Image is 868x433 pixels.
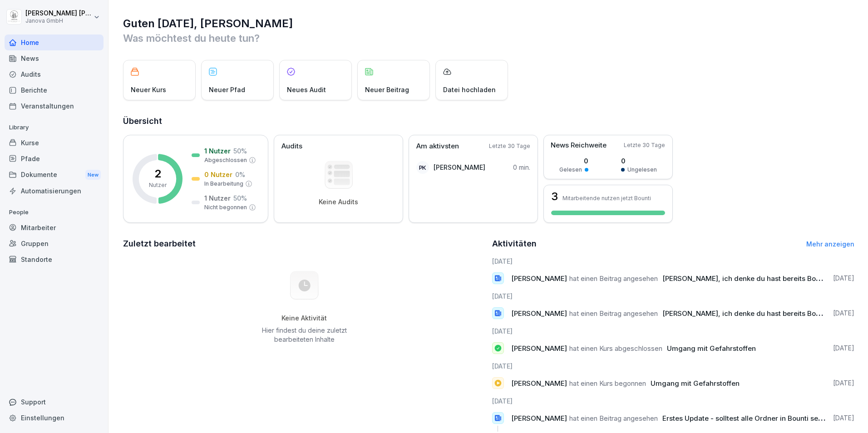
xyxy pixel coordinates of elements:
p: Janova GmbH [25,18,92,24]
p: [DATE] [833,309,854,318]
p: 0 % [235,170,245,179]
p: 0 [559,156,588,166]
p: Abgeschlossen [204,156,247,164]
h6: [DATE] [492,291,855,301]
p: Neuer Kurs [131,85,166,94]
span: hat einen Kurs abgeschlossen [569,344,662,353]
h5: Keine Aktivität [258,314,350,322]
h6: [DATE] [492,326,855,336]
span: Umgang mit Gefahrstoffen [667,344,756,353]
a: Home [5,34,104,50]
p: Nicht begonnen [204,203,247,212]
h6: [DATE] [492,361,855,371]
h2: Aktivitäten [492,237,537,250]
p: 0 min. [513,162,530,172]
p: Ungelesen [627,166,657,174]
p: Datei hochladen [443,85,496,94]
p: [DATE] [833,379,854,388]
p: 1 Nutzer [204,193,231,203]
p: 1 Nutzer [204,146,231,156]
a: Standorte [5,251,104,267]
p: Gelesen [559,166,582,174]
a: Berichte [5,82,104,98]
p: Neuer Beitrag [365,85,409,94]
p: Letzte 30 Tage [624,141,665,149]
span: Erstes Update - solltest alle Ordner in Bounti sehen [662,414,830,423]
p: Library [5,120,104,135]
p: 0 [621,156,657,166]
div: Support [5,394,104,410]
span: hat einen Beitrag angesehen [569,414,658,423]
p: [DATE] [833,413,854,423]
p: In Bearbeitung [204,180,243,188]
a: Kurse [5,135,104,151]
a: Gruppen [5,236,104,251]
a: Veranstaltungen [5,98,104,114]
span: [PERSON_NAME] [511,274,567,283]
p: Mitarbeitende nutzen jetzt Bounti [562,195,651,202]
p: Neues Audit [287,85,326,94]
h2: Übersicht [123,115,854,128]
h2: Zuletzt bearbeitet [123,237,486,250]
span: [PERSON_NAME] [511,379,567,388]
span: [PERSON_NAME] [511,309,567,318]
p: Hier findest du deine zuletzt bearbeiteten Inhalte [258,326,350,344]
div: New [85,170,101,180]
p: Letzte 30 Tage [489,142,530,150]
p: 2 [154,168,161,179]
p: [PERSON_NAME] [434,162,485,172]
p: 50 % [233,146,247,156]
span: hat einen Beitrag angesehen [569,274,658,283]
p: 50 % [233,193,247,203]
h6: [DATE] [492,396,855,406]
a: Einstellungen [5,410,104,426]
p: Audits [281,141,302,152]
p: [PERSON_NAME] [PERSON_NAME] [25,10,92,17]
p: Keine Audits [319,198,358,206]
p: Neuer Pfad [209,85,245,94]
span: [PERSON_NAME] [511,344,567,353]
p: Nutzer [149,181,167,189]
div: PK [416,161,429,174]
a: News [5,50,104,66]
p: [DATE] [833,344,854,353]
p: [DATE] [833,274,854,283]
h1: Guten [DATE], [PERSON_NAME] [123,16,854,31]
div: Dokumente [5,167,104,183]
a: DokumenteNew [5,167,104,183]
p: 0 Nutzer [204,170,232,179]
span: hat einen Beitrag angesehen [569,309,658,318]
span: Umgang mit Gefahrstoffen [651,379,740,388]
span: hat einen Kurs begonnen [569,379,646,388]
h3: 3 [551,191,558,202]
p: Am aktivsten [416,141,459,152]
a: Automatisierungen [5,183,104,199]
p: Was möchtest du heute tun? [123,31,854,45]
span: [PERSON_NAME] [511,414,567,423]
a: Mitarbeiter [5,220,104,236]
a: Pfade [5,151,104,167]
a: Mehr anzeigen [806,240,854,248]
p: News Reichweite [551,140,607,151]
h6: [DATE] [492,256,855,266]
p: People [5,205,104,220]
a: Audits [5,66,104,82]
